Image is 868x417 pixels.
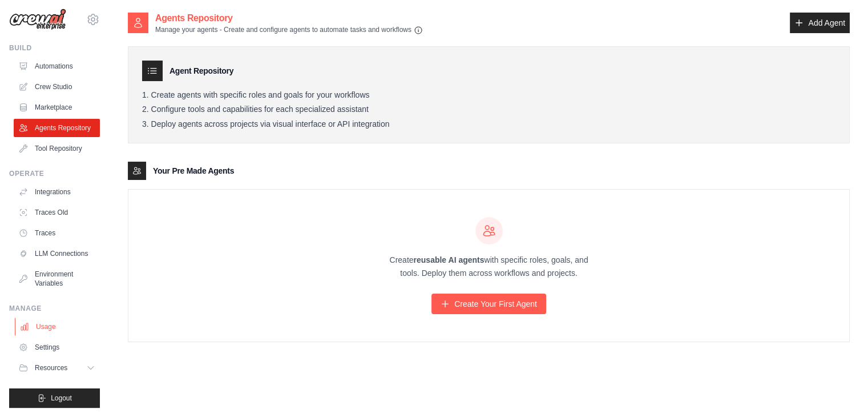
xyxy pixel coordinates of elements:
a: LLM Connections [14,244,100,263]
li: Configure tools and capabilities for each specialized assistant [142,105,835,115]
button: Resources [14,359,100,377]
a: Automations [14,57,100,75]
a: Tool Repository [14,139,100,158]
h3: Your Pre Made Agents [153,165,234,177]
strong: reusable AI agents [413,255,484,264]
a: Create Your First Agent [431,294,546,314]
a: Add Agent [790,13,850,33]
a: Agents Repository [14,119,100,137]
li: Deploy agents across projects via visual interface or API integration [142,119,835,130]
span: Logout [51,394,72,403]
a: Traces [14,224,100,242]
span: Resources [35,363,67,372]
img: Logo [9,9,66,30]
li: Create agents with specific roles and goals for your workflows [142,90,835,101]
h2: Agents Repository [155,11,423,25]
p: Create with specific roles, goals, and tools. Deploy them across workflows and projects. [380,254,599,280]
button: Logout [9,388,100,408]
p: Manage your agents - Create and configure agents to automate tasks and workflows [155,25,423,35]
a: Usage [15,318,101,336]
div: Operate [9,169,100,178]
a: Traces Old [14,203,100,222]
div: Manage [9,304,100,313]
h3: Agent Repository [169,65,233,77]
div: Build [9,43,100,53]
a: Environment Variables [14,265,100,292]
a: Integrations [14,183,100,201]
a: Marketplace [14,98,100,117]
a: Settings [14,338,100,356]
a: Crew Studio [14,78,100,96]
